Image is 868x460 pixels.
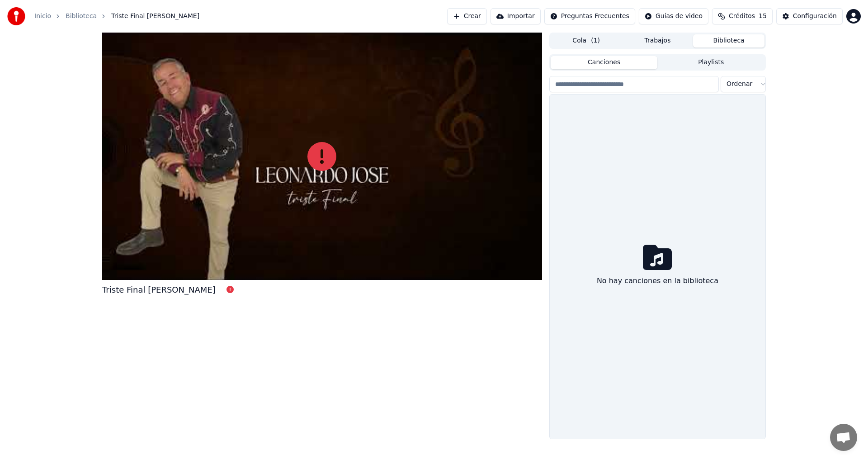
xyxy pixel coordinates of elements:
[551,56,658,69] button: Canciones
[34,12,199,21] nav: breadcrumb
[491,8,541,24] button: Importar
[776,8,843,24] button: Configuración
[66,12,97,21] a: Biblioteca
[34,12,51,21] a: Inicio
[591,36,600,45] span: ( 1 )
[7,7,25,25] img: youka
[830,424,857,451] a: Chat abierto
[622,34,693,47] button: Trabajos
[111,12,199,21] span: Triste Final [PERSON_NAME]
[729,12,755,21] span: Créditos
[551,34,622,47] button: Cola
[657,56,764,69] button: Playlists
[793,12,837,21] div: Configuración
[726,80,752,89] span: Ordenar
[102,284,216,296] div: Triste Final [PERSON_NAME]
[639,8,708,24] button: Guías de video
[593,272,722,290] div: No hay canciones en la biblioteca
[693,34,764,47] button: Biblioteca
[712,8,773,24] button: Créditos15
[544,8,635,24] button: Preguntas Frecuentes
[759,12,767,21] span: 15
[447,8,487,24] button: Crear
